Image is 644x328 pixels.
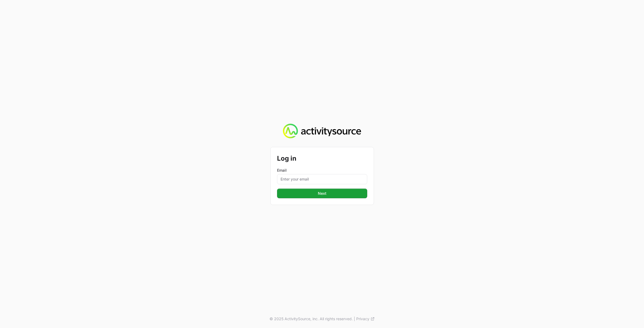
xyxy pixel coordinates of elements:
[356,316,375,322] a: Privacy
[270,316,353,322] p: © 2025 ActivitySource, inc. All rights reserved.
[277,189,367,198] button: Next
[277,154,367,163] h2: Log in
[283,124,361,139] img: Activity Source
[277,168,367,173] label: Email
[277,174,367,184] input: Enter your email
[318,190,326,197] span: Next
[354,316,355,322] span: |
